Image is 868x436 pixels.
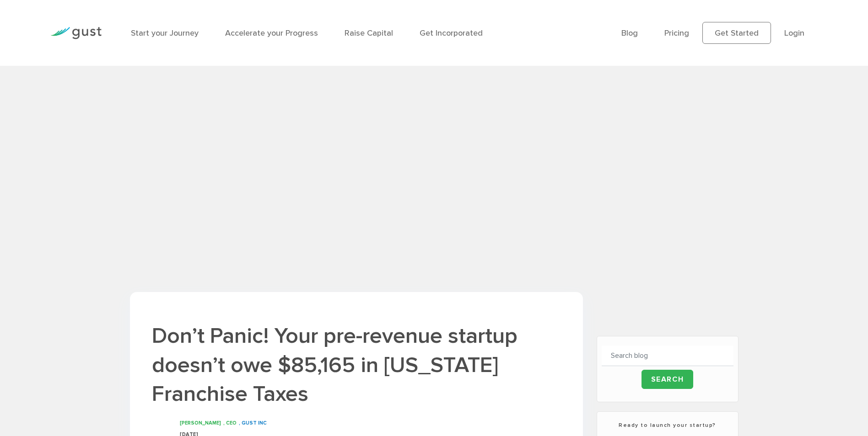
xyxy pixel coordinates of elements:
input: Search blog [602,346,733,366]
a: Pricing [664,28,689,38]
a: Get Started [702,22,771,44]
input: Search [642,370,694,389]
span: , Gust INC [239,420,267,426]
a: Accelerate your Progress [225,28,318,38]
a: Start your Journey [131,28,199,38]
span: , CEO [223,420,237,426]
h3: Ready to launch your startup? [602,421,733,429]
a: Blog [621,28,638,38]
img: Gust Logo [50,27,102,39]
a: Raise Capital [345,28,393,38]
a: Get Incorporated [420,28,483,38]
span: [PERSON_NAME] [180,420,221,426]
a: Login [784,28,804,38]
h1: Don’t Panic! Your pre-revenue startup doesn’t owe $85,165 in [US_STATE] Franchise Taxes [152,321,561,409]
